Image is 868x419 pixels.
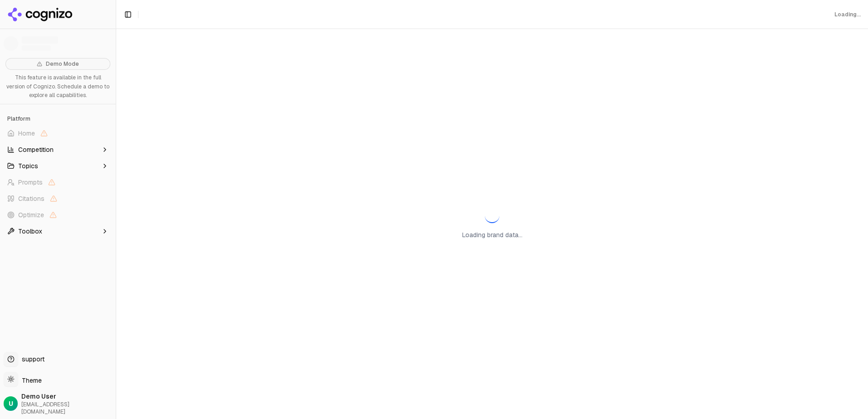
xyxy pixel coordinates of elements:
[834,11,861,18] div: Loading...
[18,376,42,385] span: Theme
[46,60,79,68] span: Demo Mode
[4,224,112,239] button: Toolbox
[18,145,54,154] span: Competition
[18,178,43,187] span: Prompts
[21,392,112,401] span: Demo User
[18,161,38,171] span: Topics
[18,194,44,203] span: Citations
[4,159,112,173] button: Topics
[9,399,13,408] span: U
[4,112,112,126] div: Platform
[5,73,110,100] p: This feature is available in the full version of Cognizo. Schedule a demo to explore all capabili...
[462,230,523,239] p: Loading brand data...
[18,355,44,364] span: support
[18,210,44,219] span: Optimize
[18,227,42,236] span: Toolbox
[18,129,35,138] span: Home
[4,142,112,157] button: Competition
[21,401,112,415] span: [EMAIL_ADDRESS][DOMAIN_NAME]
